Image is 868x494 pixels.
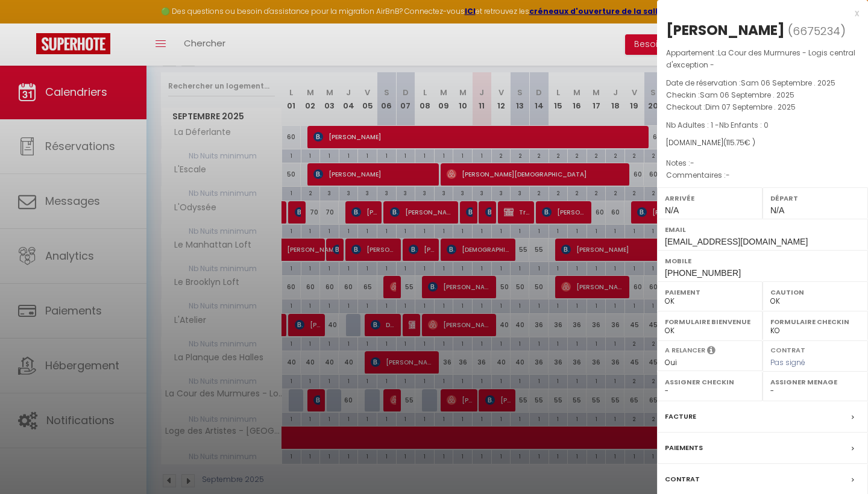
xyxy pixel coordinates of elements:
label: Paiements [665,442,703,454]
label: Formulaire Checkin [770,316,860,328]
label: Assigner Menage [770,376,860,388]
button: Ouvrir le widget de chat LiveChat [10,5,46,41]
label: Mobile [665,255,860,267]
label: A relancer [665,345,705,355]
iframe: Chat [817,440,859,485]
label: Arrivée [665,192,755,204]
p: Commentaires : [666,169,859,181]
label: Départ [770,192,860,204]
p: Appartement : [666,47,859,71]
label: Contrat [665,473,700,486]
label: Assigner Checkin [665,376,755,388]
span: N/A [770,205,784,215]
span: Dim 07 Septembre . 2025 [705,102,796,112]
span: ( € ) [723,137,755,148]
label: Contrat [770,345,805,353]
span: ( ) [788,22,846,39]
label: Paiement [665,286,755,298]
span: N/A [665,205,679,215]
label: Email [665,224,860,236]
span: 6675234 [793,23,840,39]
span: - [690,158,694,168]
span: Nb Enfants : 0 [719,120,769,130]
label: Facture [665,410,696,423]
span: [PHONE_NUMBER] [665,268,741,278]
span: - [726,170,730,180]
span: [EMAIL_ADDRESS][DOMAIN_NAME] [665,237,808,246]
span: Sam 06 Septembre . 2025 [741,78,835,88]
p: Checkin : [666,89,859,101]
span: La Cour des Murmures - Logis central d'exception - [666,48,855,70]
div: x [657,6,859,20]
label: Caution [770,286,860,298]
p: Notes : [666,157,859,169]
div: [PERSON_NAME] [666,20,785,40]
i: Sélectionner OUI si vous souhaiter envoyer les séquences de messages post-checkout [707,345,715,358]
div: [DOMAIN_NAME] [666,137,859,149]
p: Checkout : [666,101,859,113]
p: Date de réservation : [666,77,859,89]
span: 115.75 [726,137,744,148]
span: Nb Adultes : 1 - [666,120,769,130]
span: Pas signé [770,357,805,367]
label: Formulaire Bienvenue [665,316,755,328]
span: Sam 06 Septembre . 2025 [700,90,794,100]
